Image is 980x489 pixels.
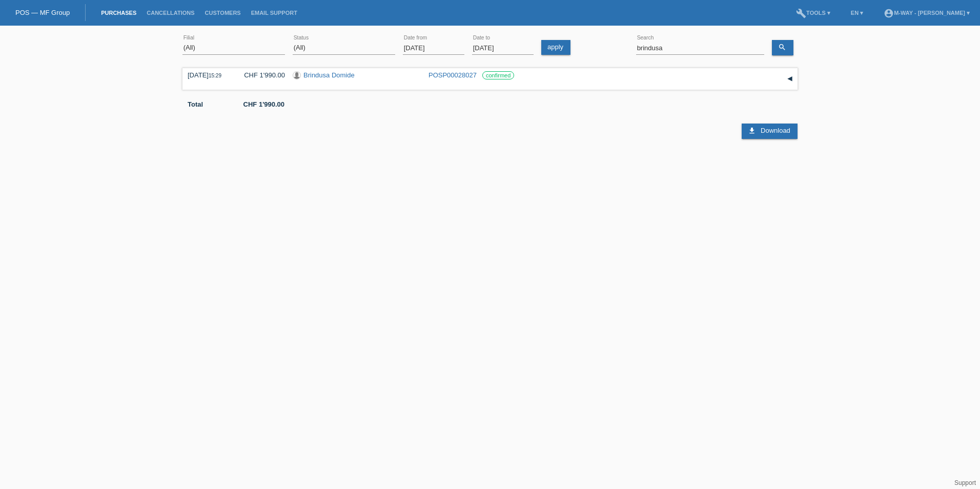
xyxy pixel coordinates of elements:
[884,8,894,18] i: account_circle
[246,10,302,16] a: Email Support
[15,9,70,16] a: POS — MF Group
[96,10,141,16] a: Purchases
[303,71,355,79] a: Brindusa Domide
[200,10,246,16] a: Customers
[791,10,835,16] a: buildTools ▾
[846,10,868,16] a: EN ▾
[742,124,797,139] a: download Download
[209,73,221,78] span: 15:29
[954,479,976,486] a: Support
[243,100,284,108] b: CHF 1'990.00
[782,71,798,87] div: expand/collapse
[482,71,514,79] label: confirmed
[141,10,199,16] a: Cancellations
[188,71,229,79] div: [DATE]
[778,43,786,51] i: search
[772,40,793,55] a: search
[188,100,203,108] b: Total
[428,71,477,79] a: POSP00028027
[236,71,285,79] div: CHF 1'990.00
[541,40,570,55] a: apply
[748,127,756,135] i: download
[796,8,806,18] i: build
[761,127,790,134] span: Download
[879,10,975,16] a: account_circlem-way - [PERSON_NAME] ▾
